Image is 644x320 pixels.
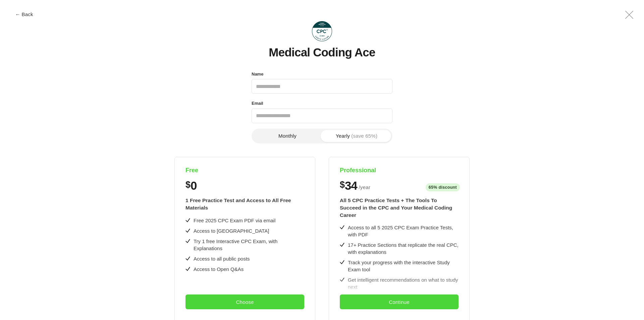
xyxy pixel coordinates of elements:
label: Email [252,99,263,108]
span: (save 65%) [351,133,377,138]
h4: Free [185,167,304,174]
button: Choose [185,294,304,309]
div: All 5 CPC Practice Tests + The Tools To Succeed in the CPC and Your Medical Coding Career [340,197,459,219]
span: 65% discount [426,183,460,192]
button: Monthly [253,130,322,142]
button: Yearly(save 65%) [322,130,391,142]
label: Name [252,70,263,79]
span: $ [340,180,345,190]
div: Access to [GEOGRAPHIC_DATA] [194,227,269,234]
div: Free 2025 CPC Exam PDF via email [194,217,275,224]
span: / year [359,183,370,191]
div: 1 Free Practice Test and Access to All Free Materials [185,197,304,211]
button: Continue [340,294,459,309]
div: Access to Open Q&As [194,266,244,273]
img: Medical Coding Ace [312,21,332,41]
span: 34 [345,180,357,191]
input: Name [252,79,392,94]
div: Access to all public posts [194,255,250,262]
div: Access to all 5 2025 CPC Exam Practice Tests, with PDF [348,224,459,238]
div: 17+ Practice Sections that replicate the real CPC, with explanations [348,241,459,256]
input: Email [252,108,392,123]
span: 0 [191,180,197,191]
span: $ [185,180,191,190]
button: ← Back [11,12,38,17]
h1: Medical Coding Ace [269,46,375,59]
span: ← [15,12,20,17]
h4: Professional [340,167,459,174]
div: Track your progress with the interactive Study Exam tool [348,259,459,273]
div: Try 1 free Interactive CPC Exam, with Explanations [194,238,304,252]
